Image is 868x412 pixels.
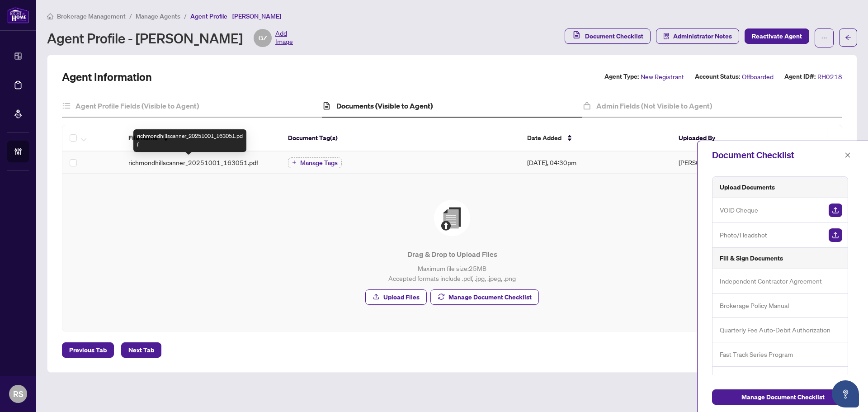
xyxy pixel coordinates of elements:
span: plus [292,160,297,165]
button: Manage Document Checklist [430,289,539,305]
span: Offboarded [742,71,774,82]
span: Photo/Headshot [720,230,767,240]
th: Uploaded By [671,125,791,152]
span: Document Checklist [585,29,643,43]
span: Administrator Notes [673,29,732,43]
td: [PERSON_NAME] [671,152,791,174]
span: VOID Cheque [720,205,758,215]
span: Quarterly Fee Auto-Debit Authorization [720,325,830,335]
button: Reactivate Agent [745,28,809,44]
span: File UploadDrag & Drop to Upload FilesMaximum file size:25MBAccepted formats include .pdf, .jpg, ... [73,185,831,320]
span: solution [663,33,670,39]
button: Upload Files [365,289,427,305]
button: Previous Tab [62,342,114,358]
p: Drag & Drop to Upload Files [80,249,824,260]
span: Upload Files [383,290,420,304]
div: Document Checklist [712,148,842,162]
div: richmondhillscanner_20251001_163051.pdf [133,129,246,152]
td: [DATE], 04:30pm [520,152,671,174]
button: Manage Document Checklist [712,389,854,405]
h4: Documents (Visible to Agent) [336,100,433,111]
img: Upload Document [829,204,842,217]
button: Next Tab [121,342,161,358]
span: Manage Document Checklist [741,390,825,404]
span: Previous Tab [69,343,107,357]
span: Add Image [275,29,293,47]
span: Agent Profile - [PERSON_NAME] [190,12,281,20]
span: New Registrant [641,71,684,82]
span: Reactivate Agent [752,29,802,43]
span: Manage Document Checklist [448,290,532,304]
h2: Agent Information [62,70,152,84]
span: ellipsis [821,35,827,41]
span: close [844,152,851,158]
span: Next Tab [128,343,154,357]
th: Date Added [520,125,671,152]
button: Document Checklist [565,28,651,44]
span: richmondhillscanner_20251001_163051.pdf [128,157,258,167]
label: Account Status: [695,71,740,82]
span: Date Added [527,133,561,143]
img: File Upload [434,200,470,236]
span: home [47,13,53,19]
span: PREC Agreement [720,374,769,384]
span: Fast Track Series Program [720,349,793,360]
button: Open asap [832,380,859,407]
li: / [129,11,132,21]
span: arrow-left [845,34,851,41]
th: Document Tag(s) [281,125,520,152]
h4: Agent Profile Fields (Visible to Agent) [75,100,199,111]
p: Maximum file size: 25 MB Accepted formats include .pdf, .jpg, .jpeg, .png [80,263,824,283]
label: Agent Type: [604,71,639,82]
h4: Admin Fields (Not Visible to Agent) [596,100,712,111]
img: logo [7,7,29,24]
span: GZ [259,33,267,43]
button: Administrator Notes [656,28,739,44]
h5: Fill & Sign Documents [720,253,783,263]
span: Brokerage Management [57,12,126,20]
span: RS [13,388,24,400]
span: Manage Tags [300,160,338,166]
span: Manage Agents [136,12,180,20]
span: File Name [128,133,158,143]
h5: Upload Documents [720,182,775,192]
th: File Name [121,125,281,152]
span: Independent Contractor Agreement [720,276,822,286]
img: Upload Document [829,228,842,242]
span: RH0218 [817,71,842,82]
div: Agent Profile - [PERSON_NAME] [47,29,293,47]
span: Brokerage Policy Manual [720,300,789,311]
button: Manage Tags [288,157,342,168]
li: / [184,11,187,21]
label: Agent ID#: [784,71,816,82]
